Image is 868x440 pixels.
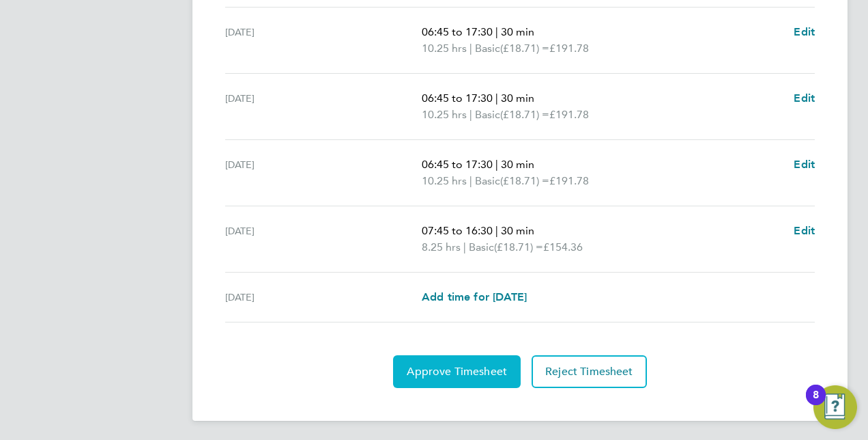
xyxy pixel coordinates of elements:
[393,355,521,388] button: Approve Timesheet
[225,156,422,189] div: [DATE]
[501,158,534,171] span: 30 min
[813,385,857,429] button: Open Resource Center, 8 new notifications
[422,42,467,55] span: 10.25 hrs
[794,158,815,171] span: Edit
[422,290,527,303] span: Add time for [DATE]
[469,108,472,121] span: |
[225,289,422,305] div: [DATE]
[500,174,549,187] span: (£18.71) =
[549,108,589,121] span: £191.78
[475,107,500,123] span: Basic
[225,24,422,57] div: [DATE]
[794,156,815,173] a: Edit
[225,223,422,256] div: [DATE]
[225,90,422,123] div: [DATE]
[495,25,498,38] span: |
[469,174,472,187] span: |
[469,42,472,55] span: |
[422,92,493,105] span: 06:45 to 17:30
[794,224,815,237] span: Edit
[501,25,534,38] span: 30 min
[422,289,527,305] a: Add time for [DATE]
[813,395,819,413] div: 8
[475,40,500,57] span: Basic
[494,240,543,253] span: (£18.71) =
[500,42,549,55] span: (£18.71) =
[422,240,461,253] span: 8.25 hrs
[794,90,815,107] a: Edit
[463,240,466,253] span: |
[422,25,493,38] span: 06:45 to 17:30
[549,42,589,55] span: £191.78
[545,365,633,379] span: Reject Timesheet
[794,24,815,40] a: Edit
[422,108,467,121] span: 10.25 hrs
[495,92,498,105] span: |
[500,108,549,121] span: (£18.71) =
[794,25,815,38] span: Edit
[495,158,498,171] span: |
[475,173,500,189] span: Basic
[407,365,507,379] span: Approve Timesheet
[501,92,534,105] span: 30 min
[549,174,589,187] span: £191.78
[794,223,815,239] a: Edit
[794,92,815,105] span: Edit
[422,224,493,237] span: 07:45 to 16:30
[543,240,583,253] span: £154.36
[501,224,534,237] span: 30 min
[422,174,467,187] span: 10.25 hrs
[532,355,647,388] button: Reject Timesheet
[469,239,494,256] span: Basic
[422,158,493,171] span: 06:45 to 17:30
[495,224,498,237] span: |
